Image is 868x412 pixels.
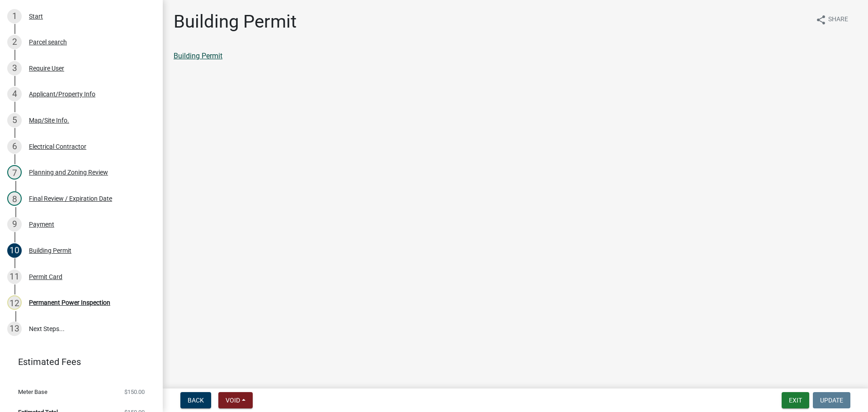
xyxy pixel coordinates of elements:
span: Meter Base [18,389,47,395]
div: 2 [7,35,22,49]
button: Update [813,392,850,408]
span: Share [828,14,848,25]
div: Building Permit [29,247,71,254]
div: 13 [7,322,22,336]
div: 6 [7,139,22,154]
span: Back [188,397,204,404]
div: 11 [7,270,22,284]
div: Electrical Contractor [29,143,86,150]
div: Start [29,13,43,19]
div: Planning and Zoning Review [29,169,108,175]
div: 4 [7,87,22,101]
div: Map/Site Info. [29,117,69,123]
span: $150.00 [124,389,145,395]
span: Update [820,397,843,404]
div: 7 [7,165,22,180]
div: 8 [7,191,22,206]
div: Permanent Power Inspection [29,299,110,306]
div: 5 [7,113,22,128]
a: Building Permit [174,52,222,60]
button: Exit [782,392,809,408]
a: Estimated Fees [7,353,148,371]
div: Parcel search [29,39,67,45]
h1: Building Permit [174,11,297,33]
div: 12 [7,295,22,310]
div: Applicant/Property Info [29,91,95,97]
div: 9 [7,217,22,232]
div: Permit Card [29,274,62,280]
button: Back [180,392,211,408]
div: Payment [29,221,54,227]
span: Void [226,397,240,404]
i: share [816,14,826,25]
div: 10 [7,243,22,258]
div: 1 [7,9,22,24]
button: Void [218,392,253,408]
button: shareShare [808,11,855,28]
div: 3 [7,61,22,76]
div: Final Review / Expiration Date [29,195,112,202]
div: Require User [29,65,64,71]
